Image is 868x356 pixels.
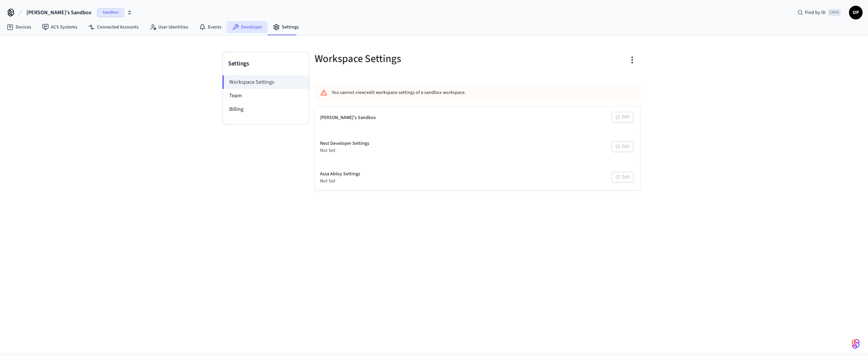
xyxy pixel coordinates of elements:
h5: Workspace Settings [315,52,473,66]
div: [PERSON_NAME]'s Sandbox [320,114,376,121]
img: SeamLogoGradient.69752ec5.svg [852,338,860,349]
span: OP [850,6,862,19]
span: Ctrl K [828,9,841,16]
a: Events [194,21,227,33]
span: Find by ID [805,9,826,16]
a: ACS Systems [37,21,83,33]
a: Connected Accounts [83,21,144,33]
li: Workspace Settings [222,75,309,89]
button: OP [849,6,863,19]
a: Developer [227,21,268,33]
span: Sandbox [97,8,124,17]
a: Devices [1,21,37,33]
a: Settings [268,21,304,33]
li: Billing [223,102,309,116]
div: Not Set [320,178,360,185]
li: Team [223,89,309,102]
div: Find by IDCtrl K [792,6,846,19]
span: [PERSON_NAME]'s Sandbox [26,8,92,17]
a: User Identities [144,21,194,33]
div: You cannot view/edit workspace settings of a sandbox workspace. [332,86,583,99]
div: Not Set [320,147,369,154]
div: Assa Abloy Settings [320,171,360,178]
h3: Settings [228,59,303,68]
div: Nest Developer Settings [320,140,369,147]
